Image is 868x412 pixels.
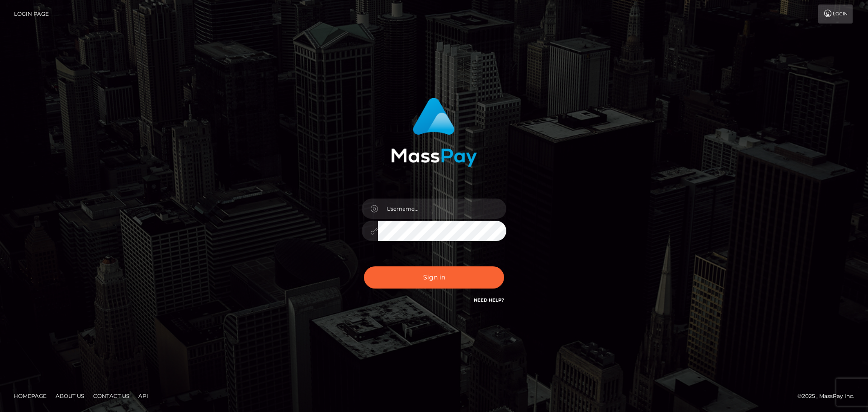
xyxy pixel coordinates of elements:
a: Homepage [10,389,50,403]
a: API [135,389,152,403]
img: MassPay Login [391,98,477,167]
input: Username... [378,199,506,219]
button: Sign in [364,266,504,289]
a: Login [818,5,853,24]
a: About Us [52,389,88,403]
div: © 2025 , MassPay Inc. [797,391,861,401]
a: Contact Us [90,389,133,403]
a: Login Page [14,5,49,24]
a: Need Help? [474,297,504,303]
